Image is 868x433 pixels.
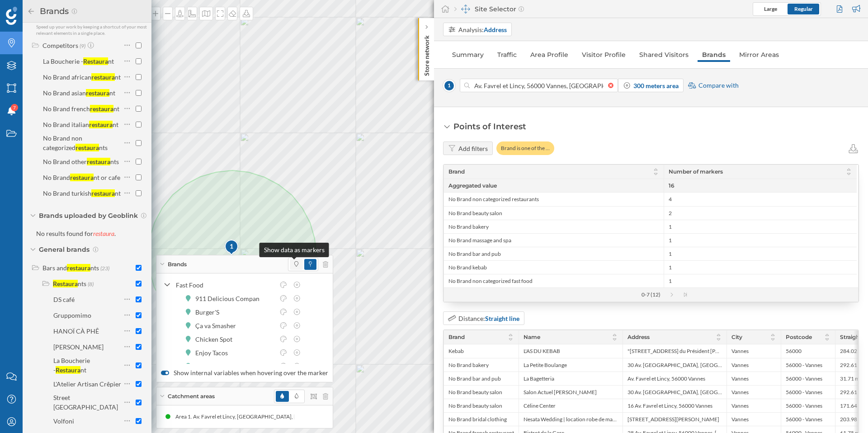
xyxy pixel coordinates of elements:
[448,362,489,369] span: No Brand bakery
[91,189,115,197] div: restaura
[195,321,241,330] div: Ça va Smasher
[448,278,533,285] span: No Brand non categorized fast food
[168,392,215,400] span: Catchment areas
[195,348,232,358] div: Enjoy Tacos
[443,80,455,92] span: 1
[698,47,730,62] a: Brands
[454,5,524,14] div: Site Selector
[422,32,431,76] p: Store network
[698,81,739,90] span: Compare with
[43,73,91,81] div: No Brand african
[27,230,116,237] span: No results found for .
[627,348,722,355] span: "[STREET_ADDRESS] du Président [PERSON_NAME], 56000 Vannes, [GEOGRAPHIC_DATA]"
[195,334,237,344] div: Chicken Spot
[526,47,573,62] a: Area Profile
[91,73,115,81] div: restaura
[36,24,147,36] span: Speed up your work by keeping a shortcut of your most relevant elements in a single place.
[448,168,465,176] span: Brand
[53,296,75,303] div: DS café
[42,42,78,49] div: Competitors
[175,412,411,421] div: Area 1. Av. Favrel et Lincy, [GEOGRAPHIC_DATA], [GEOGRAPHIC_DATA] (300 meters radius area)
[86,89,109,97] div: restaura
[448,333,465,341] span: Brand
[115,73,121,81] div: nt
[735,47,783,62] a: Mirror Areas
[627,416,719,423] span: [STREET_ADDRESS][PERSON_NAME]
[458,25,507,34] div: Analysis:
[94,174,120,181] div: nt or cafe
[53,343,104,351] div: [PERSON_NAME]
[731,402,749,409] span: Vannes
[43,121,89,128] div: No Brand italian
[53,311,91,319] div: Gruppomimo
[100,264,109,272] span: (23)
[99,144,108,151] div: nts
[168,260,187,268] span: Brands
[83,57,108,65] div: Restaura
[448,348,464,355] span: Kebab
[78,280,86,287] div: nts
[161,368,328,377] label: Show internal variables when hovering over the marker
[39,245,90,254] span: General brands
[731,362,749,369] span: Vannes
[53,327,99,335] div: HANOÏ CÀ PHÊ
[731,416,749,423] span: Vannes
[70,174,94,181] div: restaura
[524,402,556,409] span: Céline Center
[731,375,749,382] span: Vannes
[633,82,679,89] strong: 300 meters area
[448,375,501,382] span: No Brand bar and pub
[786,402,822,409] span: 56000 - Vannes
[484,26,507,33] strong: Address
[627,333,650,341] span: Address
[109,89,115,97] div: nt
[43,158,87,165] div: No Brand other
[669,278,672,285] span: 1
[627,402,712,409] span: 16 Av. Favrel et Lincy, 56000 Vannes
[448,196,539,203] span: No Brand non categorized restaurants
[113,121,118,128] div: nt
[448,47,488,62] a: Summary
[108,57,114,65] div: nt
[448,402,502,409] span: No Brand beauty salon
[448,389,502,396] span: No Brand beauty salon
[764,5,777,12] span: Large
[669,223,672,231] span: 1
[53,357,90,374] div: La Boucherie -
[524,348,560,355] span: L'AS DU KEBAB
[259,243,329,257] div: Show data as markers
[577,47,630,62] a: Visitor Profile
[669,264,672,271] span: 1
[627,389,722,396] span: 30 Av. [GEOGRAPHIC_DATA], [GEOGRAPHIC_DATA], [GEOGRAPHIC_DATA]
[493,47,521,62] a: Traffic
[524,389,597,396] span: Salon Actuel [PERSON_NAME]
[80,42,85,49] span: (9)
[524,416,618,423] span: Nesata Wedding | location robe de mariée
[176,280,274,290] div: Fast Food
[43,189,91,197] div: No Brand turkish
[731,389,749,396] span: Vannes
[448,182,497,189] span: Aggregated value
[524,375,554,382] span: La Bagetteria
[524,362,567,369] span: La Petite Boulange
[88,280,94,287] span: (8)
[448,416,507,423] span: No Brand bridal clothing
[524,333,540,341] span: Name
[453,121,526,132] div: Points of Interest
[786,348,802,355] span: 56000
[224,239,240,257] img: pois-map-marker.svg
[90,264,99,272] div: nts
[458,144,488,153] div: Add filters
[669,210,672,217] span: 2
[448,237,511,244] span: No Brand massage and spa
[90,105,113,113] div: restaura
[224,239,238,255] div: 1
[43,134,82,151] div: No Brand non categorized
[632,291,670,298] div: 0-7 (12)
[110,158,119,165] div: nts
[93,230,114,237] span: restaura
[87,158,110,165] div: restaura
[635,47,693,62] a: Shared Visitors
[794,5,813,12] span: Regular
[731,333,742,341] span: City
